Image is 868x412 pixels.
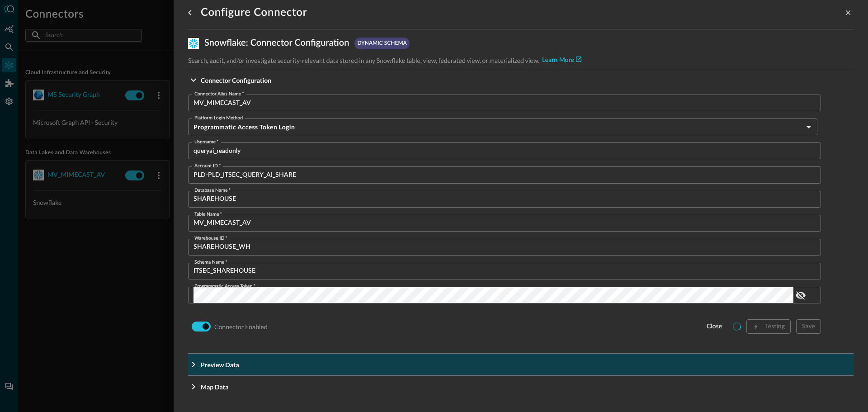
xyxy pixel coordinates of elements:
button: close-drawer [843,7,854,18]
a: Learn More [542,56,581,65]
p: Map Data [201,382,229,392]
svg: Expand More [188,359,199,370]
label: Schema Name [194,259,227,266]
svg: Expand More [188,381,199,392]
label: Connector Alias Name [194,90,244,98]
img: Snowflake.svg [188,38,199,49]
button: go back [183,5,197,20]
div: close [707,321,722,332]
svg: Expand More [188,75,199,85]
p: Preview Data [201,360,239,369]
div: Connector Configuration [188,91,854,353]
button: Map Data [188,376,854,398]
h5: Programmatic Access Token Login [193,123,803,132]
p: Snowflake : Connector Configuration [204,37,349,50]
label: Database Name [194,187,231,194]
label: Username [194,138,218,146]
p: Search, audit, and/or investigate security-relevant data stored in any Snowflake table, view, fed... [188,56,539,65]
p: Connector Configuration [201,76,271,85]
label: Account ID [194,162,221,170]
label: Warehouse ID [194,235,227,242]
label: Table Name [194,211,222,218]
button: Connector Configuration [188,69,854,91]
label: Programmatic Access Token [194,283,255,290]
h1: Configure Connector [201,5,307,20]
p: dynamic schema [357,39,406,47]
button: show password [793,288,808,303]
button: close [701,319,727,334]
label: Platform Login Method [194,114,243,122]
p: Connector Enabled [214,322,268,331]
button: Preview Data [188,354,854,375]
